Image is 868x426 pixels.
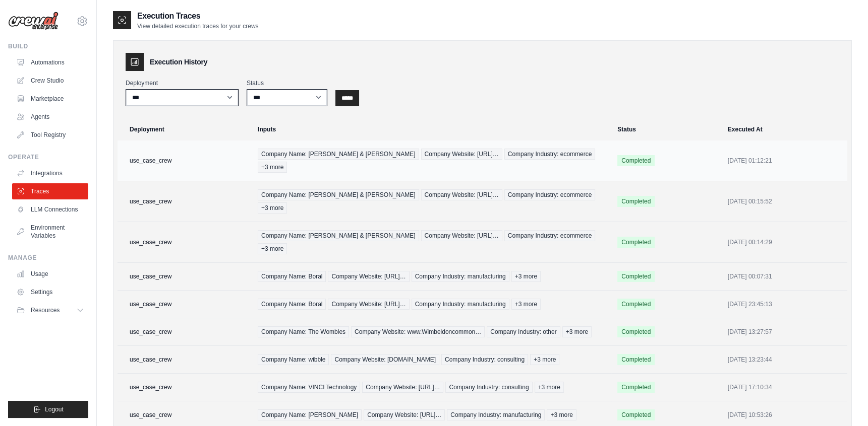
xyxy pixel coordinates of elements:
span: Company Industry: other [487,326,560,337]
label: Deployment [126,79,239,87]
td: {"company_name":"Boral","company_website":"https://www.boral.com.au","company_industry":"manufact... [252,262,611,290]
span: +3 more [258,162,287,173]
td: {"company_name":"The Wombles","company_website":"www.Wimbeldoncommon.com","company_industry":"oth... [252,318,611,345]
span: Completed [617,237,655,248]
button: Resources [12,302,88,318]
td: {"company_name":"wibble","company_website":"www.madeup.com","company_industry":"consulting","comp... [252,345,611,373]
span: Company Industry: manufacturing [447,409,545,420]
a: Marketplace [12,91,88,107]
td: {"company_name":"Boral","company_website":"https://www.boral.com.au","company_industry":"manufact... [252,290,611,318]
td: [DATE] 13:23:44 [722,345,847,373]
td: [DATE] 00:15:52 [722,181,847,222]
td: use_case_crew [118,345,252,373]
td: [DATE] 13:27:57 [722,318,847,345]
span: Logout [45,405,64,413]
span: +3 more [258,243,287,254]
span: Completed [617,382,655,393]
button: Logout [8,401,88,418]
span: Company Website: [DOMAIN_NAME] [331,354,439,365]
span: +3 more [562,326,592,337]
span: Company Name: [PERSON_NAME] & [PERSON_NAME] [258,230,419,241]
span: Company Name: The Wombles [258,326,349,337]
a: Usage [12,266,88,282]
td: [DATE] 23:45:13 [722,290,847,318]
div: Build [8,42,88,50]
span: Company Industry: ecommerce [504,189,596,200]
span: +3 more [530,354,559,365]
a: Integrations [12,165,88,181]
span: Company Website: [URL]… [362,382,443,393]
td: [DATE] 00:07:31 [722,262,847,290]
td: [DATE] 17:10:34 [722,373,847,401]
a: Tool Registry [12,127,88,143]
th: Deployment [118,118,252,140]
span: Company Website: [URL]… [328,271,409,282]
td: use_case_crew [118,262,252,290]
td: {"company_name":"Temple \u0026 Webster","company_website":"https://www.templeandwebster.com.au","... [252,140,611,181]
span: Resources [31,306,60,314]
div: Manage [8,254,88,262]
a: Crew Studio [12,73,88,89]
td: [DATE] 00:14:29 [722,222,847,262]
span: +3 more [511,299,541,310]
td: use_case_crew [118,290,252,318]
th: Status [611,118,721,140]
span: Company Name: [PERSON_NAME] [258,409,362,420]
span: +3 more [547,409,576,420]
span: Company Website: [URL]… [421,189,502,200]
span: Completed [617,196,655,207]
span: Company Website: [URL]… [421,149,502,160]
td: use_case_crew [118,181,252,222]
span: Company Industry: consulting [445,382,532,393]
h2: Execution Traces [137,10,259,22]
th: Inputs [252,118,611,140]
a: Environment Variables [12,220,88,244]
span: Company Website: www.Wimbeldoncommon… [351,326,485,337]
span: Company Website: [URL]… [364,409,445,420]
p: View detailed execution traces for your crews [137,22,259,30]
span: Company Industry: manufacturing [412,271,509,282]
span: Completed [617,271,655,282]
a: Automations [12,54,88,70]
h3: Execution History [150,57,207,67]
span: Company Website: [URL]… [328,299,409,310]
a: Agents [12,109,88,125]
span: Company Industry: consulting [441,354,528,365]
td: use_case_crew [118,140,252,181]
td: {"company_name":"Temple \u0026 Webster","company_website":"https://www.templeandwebster.com.au","... [252,181,611,222]
span: Completed [617,354,655,365]
img: Logo [8,12,59,31]
span: Company Name: VINCI Technology [258,382,360,393]
td: use_case_crew [118,318,252,345]
td: use_case_crew [118,373,252,401]
span: Company Name: wibble [258,354,329,365]
span: Completed [617,326,655,337]
td: [DATE] 01:12:21 [722,140,847,181]
span: Company Industry: manufacturing [412,299,509,310]
span: Company Website: [URL]… [421,230,502,241]
td: {"company_name":"Temple \u0026 Webster","company_website":"https://www.templeandwebster.com.au","... [252,222,611,262]
span: Completed [617,155,655,166]
span: Company Name: Boral [258,271,326,282]
span: Company Name: Boral [258,299,326,310]
a: LLM Connections [12,201,88,218]
th: Executed At [722,118,847,140]
td: {"company_name":"VINCI Technology","company_website":"https://www.technology-centre.co.uk/","comp... [252,373,611,401]
span: +3 more [511,271,541,282]
span: Completed [617,409,655,420]
span: +3 more [535,382,564,393]
label: Status [247,79,327,87]
span: Company Industry: ecommerce [504,230,596,241]
a: Settings [12,284,88,300]
span: Company Industry: ecommerce [504,149,596,160]
div: Operate [8,153,88,161]
span: +3 more [258,202,287,214]
span: Company Name: [PERSON_NAME] & [PERSON_NAME] [258,149,419,160]
span: Company Name: [PERSON_NAME] & [PERSON_NAME] [258,189,419,200]
span: Completed [617,299,655,310]
a: Traces [12,183,88,199]
td: use_case_crew [118,222,252,262]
